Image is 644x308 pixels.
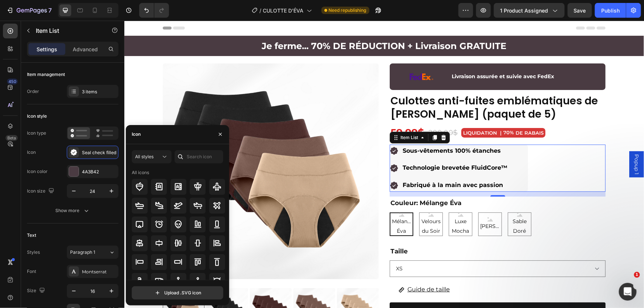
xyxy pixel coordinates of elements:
[36,26,99,35] p: Item List
[82,149,117,156] div: Seal check filled
[329,7,366,14] span: Need republishing
[283,265,326,272] u: Guide de taille
[295,196,318,215] span: Velours du Soir
[27,249,40,256] div: Styles
[354,201,377,210] span: [PERSON_NAME]
[67,246,118,259] button: Paragraph 1
[135,154,154,159] span: All styles
[266,196,288,215] span: Mélange Éva
[390,108,420,117] div: DE RABAIS
[82,169,117,175] div: 4A3B42
[27,113,47,120] div: Icon style
[175,150,223,163] input: Search icon
[27,204,118,217] button: Show more
[634,272,640,278] span: 1
[263,7,304,14] span: CULOTTE D'ÉVA
[275,114,295,120] div: Item List
[27,168,48,175] div: Icon color
[6,135,18,141] div: Beta
[378,108,390,116] div: 70%
[27,130,46,136] div: Icon type
[619,283,637,301] iframe: Intercom live chat
[132,150,172,163] button: All styles
[154,289,201,297] div: Upload .SVG icon
[7,79,18,84] div: 450
[37,45,57,53] p: Settings
[601,7,620,14] div: Publish
[265,282,481,302] button: AJOUTER AU PANIER
[27,71,65,78] div: Item management
[509,134,516,154] span: Popup 1
[325,196,348,215] span: Luxe Mocha
[132,169,149,176] div: All icons
[56,207,90,214] div: Show more
[278,159,383,170] p: Fabriqué à la main avec passion
[48,6,52,15] p: 7
[139,3,169,18] div: Undo/Redo
[82,89,117,95] div: 3 items
[500,7,548,14] span: 1 product assigned
[384,196,407,215] span: Sable Doré
[278,142,383,153] p: Technologie brevetée FluidCore™
[27,186,56,196] div: Icon size
[265,176,338,189] legend: Couleur: Mélange Éva
[82,269,117,275] div: Montserrat
[265,261,334,277] a: Guide de taille
[265,73,481,101] h1: Culottes anti-fuites emblématiques de [PERSON_NAME] (paquet de 5)
[27,286,47,296] div: Size
[333,287,414,297] div: AJOUTER AU PANIER
[265,105,300,119] div: 59.99$
[132,286,223,300] button: Upload .SVG icon
[327,52,430,59] strong: Livraison assurée et suivie avec FedEx
[27,232,36,239] div: Text
[73,45,98,53] p: Advanced
[124,21,644,308] iframe: Design area
[260,7,262,14] span: /
[27,88,39,95] div: Order
[265,224,284,237] legend: Taille
[281,49,311,63] img: 0x0.png
[27,268,36,275] div: Font
[574,7,586,14] span: Save
[132,131,141,138] div: Icon
[303,106,334,118] div: 200.00$
[27,149,36,156] div: Icon
[70,249,95,256] span: Paragraph 1
[278,125,383,136] p: Sous-vêtements 100% étanches
[3,3,55,18] button: 7
[338,108,378,117] div: LIQUIDATION |
[595,3,626,18] button: Publish
[494,3,565,18] button: 1 product assigned
[568,3,592,18] button: Save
